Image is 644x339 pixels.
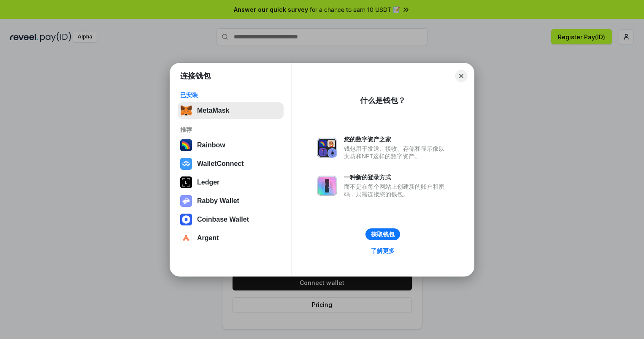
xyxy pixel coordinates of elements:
a: 了解更多 [366,245,400,256]
button: Rainbow [178,137,284,154]
img: svg+xml,%3Csvg%20xmlns%3D%22http%3A%2F%2Fwww.w3.org%2F2000%2Fsvg%22%20fill%3D%22none%22%20viewBox... [317,138,337,158]
button: 获取钱包 [365,228,400,240]
button: Coinbase Wallet [178,211,284,228]
button: Argent [178,230,284,247]
img: svg+xml,%3Csvg%20width%3D%2228%22%20height%3D%2228%22%20viewBox%3D%220%200%2028%2028%22%20fill%3D... [180,214,192,225]
div: 什么是钱包？ [360,95,406,106]
div: MetaMask [197,107,229,114]
div: 获取钱包 [371,231,395,238]
div: WalletConnect [197,160,244,168]
img: svg+xml,%3Csvg%20width%3D%2228%22%20height%3D%2228%22%20viewBox%3D%220%200%2028%2028%22%20fill%3D... [180,158,192,170]
div: 了解更多 [371,247,395,255]
div: Argent [197,234,219,242]
div: Rabby Wallet [197,197,239,205]
img: svg+xml,%3Csvg%20width%3D%22120%22%20height%3D%22120%22%20viewBox%3D%220%200%20120%20120%22%20fil... [180,139,192,151]
img: svg+xml,%3Csvg%20width%3D%2228%22%20height%3D%2228%22%20viewBox%3D%220%200%2028%2028%22%20fill%3D... [180,232,192,244]
button: MetaMask [178,102,284,119]
div: Rainbow [197,141,225,149]
button: Close [455,70,467,82]
div: 而不是在每个网站上创建新的账户和密码，只需连接您的钱包。 [344,183,449,198]
img: svg+xml,%3Csvg%20xmlns%3D%22http%3A%2F%2Fwww.w3.org%2F2000%2Fsvg%22%20fill%3D%22none%22%20viewBox... [180,195,192,207]
div: 一种新的登录方式 [344,174,449,181]
button: Rabby Wallet [178,193,284,209]
img: svg+xml,%3Csvg%20xmlns%3D%22http%3A%2F%2Fwww.w3.org%2F2000%2Fsvg%22%20width%3D%2228%22%20height%3... [180,176,192,188]
div: 钱包用于发送、接收、存储和显示像以太坊和NFT这样的数字资产。 [344,145,449,160]
div: 推荐 [180,126,281,133]
h1: 连接钱包 [180,71,211,81]
img: svg+xml,%3Csvg%20xmlns%3D%22http%3A%2F%2Fwww.w3.org%2F2000%2Fsvg%22%20fill%3D%22none%22%20viewBox... [317,176,337,196]
div: Ledger [197,179,219,186]
button: WalletConnect [178,155,284,172]
div: Coinbase Wallet [197,216,249,223]
div: 已安装 [180,91,281,99]
button: Ledger [178,174,284,191]
img: svg+xml,%3Csvg%20fill%3D%22none%22%20height%3D%2233%22%20viewBox%3D%220%200%2035%2033%22%20width%... [180,105,192,117]
div: 您的数字资产之家 [344,136,449,143]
